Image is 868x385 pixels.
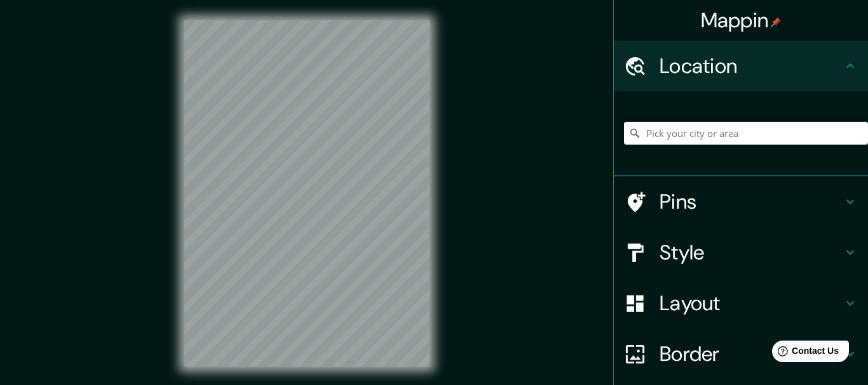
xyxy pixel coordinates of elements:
[614,41,868,91] div: Location
[624,122,868,145] input: Pick your city or area
[660,189,843,214] h4: Pins
[614,227,868,278] div: Style
[660,53,843,79] h4: Location
[614,329,868,379] div: Border
[771,17,781,27] img: pin-icon.png
[660,341,843,367] h4: Border
[184,20,430,367] canvas: Map
[660,240,843,265] h4: Style
[614,278,868,329] div: Layout
[701,8,782,33] h4: Mappin
[660,290,843,316] h4: Layout
[614,176,868,227] div: Pins
[755,336,854,371] iframe: Help widget launcher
